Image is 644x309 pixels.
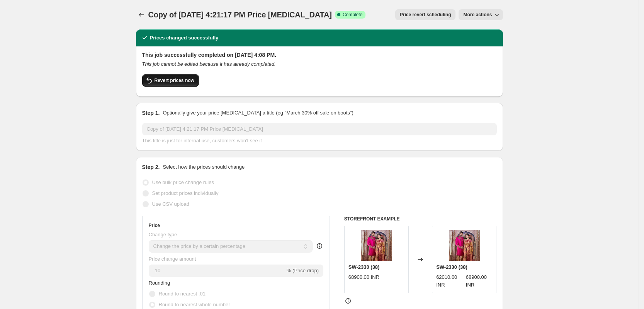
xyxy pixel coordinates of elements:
[149,256,196,262] span: Price change amount
[149,265,285,277] input: -15
[149,232,177,237] span: Change type
[136,9,147,20] button: Price change jobs
[142,51,497,59] h2: This job successfully completed on [DATE] 4:08 PM.
[344,216,497,222] h6: STOREFRONT EXAMPLE
[316,242,323,250] div: help
[163,163,245,171] p: Select how the prices should change
[148,10,332,19] span: Copy of [DATE] 4:21:17 PM Price [MEDICAL_DATA]
[142,163,160,171] h2: Step 2.
[395,9,456,20] button: Price revert scheduling
[149,280,170,286] span: Rounding
[163,109,353,117] p: Optionally give your price [MEDICAL_DATA] a title (eg "March 30% off sale on boots")
[159,302,230,307] span: Round to nearest whole number
[142,61,276,67] i: This job cannot be edited because it has already completed.
[142,123,497,135] input: 30% off holiday sale
[466,273,493,289] strike: 68900.00 INR
[142,74,199,87] button: Revert prices now
[436,264,467,270] span: SW-2330 (38)
[361,230,392,261] img: BhasinBrothers05thSept2018_6790_80x.jpg
[152,190,219,196] span: Set product prices individually
[155,77,194,84] span: Revert prices now
[436,273,463,289] div: 62010.00 INR
[159,291,206,297] span: Round to nearest .01
[142,138,262,143] span: This title is just for internal use, customers won't see it
[400,12,451,18] span: Price revert scheduling
[152,201,189,207] span: Use CSV upload
[343,12,362,18] span: Complete
[348,273,379,281] div: 68900.00 INR
[152,179,214,185] span: Use bulk price change rules
[463,12,492,18] span: More actions
[449,230,480,261] img: BhasinBrothers05thSept2018_6790_80x.jpg
[348,264,380,270] span: SW-2330 (38)
[459,9,503,20] button: More actions
[142,109,160,117] h2: Step 1.
[149,222,160,229] h3: Price
[150,34,219,42] h2: Prices changed successfully
[287,268,319,273] span: % (Price drop)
